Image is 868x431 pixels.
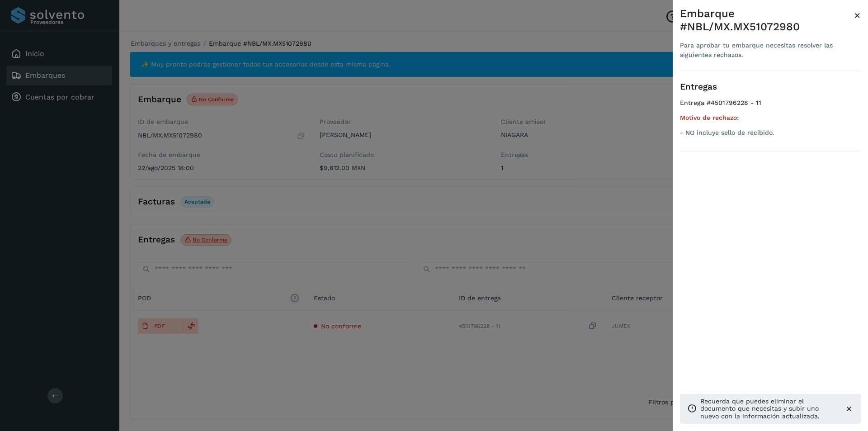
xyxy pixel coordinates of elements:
[680,41,854,60] div: Para aprobar tu embarque necesitas resolver las siguientes rechazos.
[680,82,861,92] h3: Entregas
[854,9,861,22] span: ×
[680,99,861,114] h4: Entrega #4501796228 - 11
[680,114,861,122] h5: Motivo de rechazo:
[700,398,837,420] p: Recuerda que puedes eliminar el documento que necesitas y subir uno nuevo con la información actu...
[854,7,861,24] button: Close
[680,7,854,33] div: Embarque #NBL/MX.MX51072980
[680,129,861,137] p: - NO incluye sello de recibido.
